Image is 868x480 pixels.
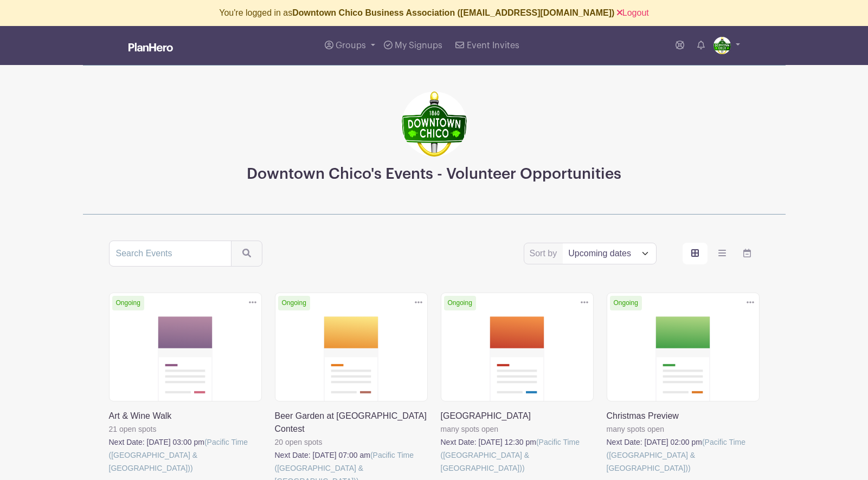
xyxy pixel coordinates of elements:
a: Groups [320,26,380,65]
label: Sort by [530,247,561,260]
div: order and view [683,243,760,264]
a: Event Invites [451,26,523,65]
span: Event Invites [467,41,519,50]
input: Search Events [109,241,232,267]
b: Downtown Chico Business Association ([EMAIL_ADDRESS][DOMAIN_NAME]) [292,8,614,17]
a: My Signups [380,26,447,65]
img: thumbnail_Outlook-gw0oh3o3.png [402,92,467,157]
a: Logout [617,8,649,17]
img: logo_white-6c42ec7e38ccf1d336a20a19083b03d10ae64f83f12c07503d8b9e83406b4c7d.svg [128,43,173,51]
h3: Downtown Chico's Events - Volunteer Opportunities [247,165,621,184]
img: thumbnail_Outlook-gw0oh3o3.png [713,37,731,54]
span: My Signups [395,41,442,50]
span: Groups [336,41,366,50]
